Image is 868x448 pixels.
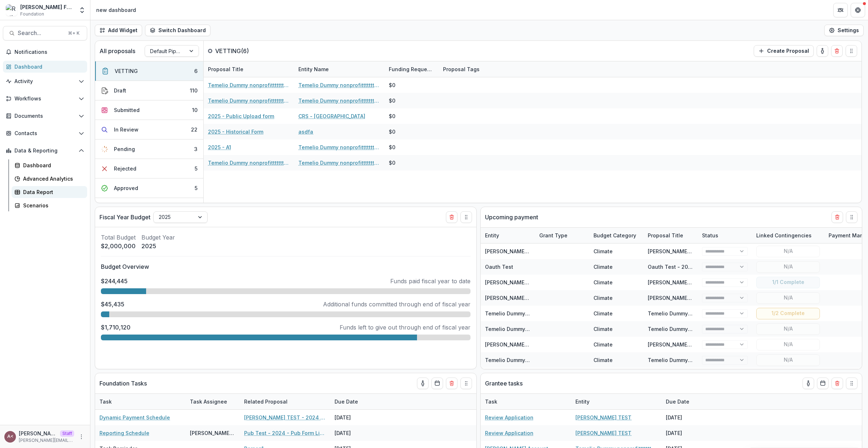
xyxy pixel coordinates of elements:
[485,326,598,332] a: Temelio Dummy nonprofittttttttt a4 sda16s5d
[648,356,693,364] div: Temelio Dummy nonprofittttttttt a4 sda16s5d - 2025 - Number question
[661,398,694,405] div: Due Date
[14,113,76,119] span: Documents
[485,295,553,301] a: [PERSON_NAME] Individual
[19,437,74,444] p: [PERSON_NAME][EMAIL_ADDRESS][DOMAIN_NAME]
[446,211,458,223] button: Delete card
[460,211,472,223] button: Drag
[485,357,598,363] a: Temelio Dummy nonprofittttttttt a4 sda16s5d
[77,432,86,441] button: More
[846,45,857,57] button: Drag
[756,323,820,335] button: N/A
[7,434,13,439] div: Andrew Clegg <andrew@trytemelio.com>
[208,97,290,104] a: Temelio Dummy nonprofittttttttt a4 sda16s5d - 2025 - A1
[661,394,716,409] div: Due Date
[593,341,613,348] div: Climate
[99,47,135,55] p: All proposals
[756,261,820,273] button: N/A
[535,228,589,243] div: Grant Type
[298,112,365,120] a: CRS - [GEOGRAPHIC_DATA]
[3,61,87,73] a: Dashboard
[208,128,263,135] a: 2025 - Historical Form
[3,26,87,40] button: Search...
[95,61,203,81] button: VETTING6
[485,341,541,348] a: [PERSON_NAME] TEST
[752,228,824,243] div: Linked Contingencies
[389,97,395,104] div: $0
[481,394,571,409] div: Task
[6,4,17,16] img: Ruthwick Foundation
[101,323,131,332] p: $1,710,120
[756,277,820,288] button: 1/1 Complete
[593,247,613,255] div: Climate
[208,112,274,120] a: 2025 - Public Upload form
[571,394,661,409] div: Entity
[204,61,294,77] div: Proposal Title
[485,264,513,270] a: Oauth Test
[648,341,693,348] div: [PERSON_NAME] TEST - 2023 - Short answer form
[186,394,240,409] div: Task Assignee
[485,279,541,285] a: [PERSON_NAME] TEST
[846,211,858,223] button: Drag
[195,165,197,172] div: 5
[756,308,820,319] button: 1/2 Complete
[101,300,124,309] p: $45,435
[481,228,535,243] div: Entity
[190,87,197,94] div: 110
[589,232,641,239] div: Budget Category
[95,25,142,36] button: Add Widget
[141,233,175,242] p: Budget Year
[114,165,136,172] div: Rejected
[485,310,598,316] a: Temelio Dummy nonprofittttttttt a4 sda16s5d
[114,106,140,114] div: Submitted
[648,310,693,317] div: Temelio Dummy nonprofit - 2024 - Temelio Test Form
[215,47,269,55] p: VETTING ( 6 )
[589,228,643,243] div: Budget Category
[3,110,87,122] button: Open Documents
[95,81,203,100] button: Draft110
[439,65,484,73] div: Proposal Tags
[330,398,362,405] div: Due Date
[186,398,231,405] div: Task Assignee
[95,159,203,178] button: Rejected5
[244,414,326,421] a: [PERSON_NAME] TEST - 2024 - Temelio Test Form
[240,394,330,409] div: Related Proposal
[648,294,693,302] div: [PERSON_NAME] Individual - null
[384,65,439,73] div: Funding Requested
[298,143,380,151] a: Temelio Dummy nonprofittttttttt a4 sda16s5d
[389,159,395,167] div: $0
[431,378,443,389] button: Calendar
[752,232,816,239] div: Linked Contingencies
[389,143,395,151] div: $0
[93,5,139,15] nav: breadcrumb
[298,128,313,135] a: asdfa
[756,246,820,257] button: N/A
[95,120,203,139] button: In Review22
[114,184,138,192] div: Approved
[208,143,231,151] a: 2025 - A1
[194,67,197,75] div: 6
[99,414,170,421] a: Dynamic Payment Schedule
[14,78,76,85] span: Activity
[99,213,150,221] p: Fiscal Year Budget
[648,247,693,255] div: [PERSON_NAME] Draft Test - 2024 - Public Upload form
[14,96,76,102] span: Workflows
[593,263,613,271] div: Climate
[101,242,136,250] p: $2,000,000
[240,398,292,405] div: Related Proposal
[390,277,471,285] p: Funds paid fiscal year to date
[389,81,395,89] div: $0
[824,25,864,36] button: Settings
[648,263,693,271] div: Oauth Test - 2024 - asdf
[485,213,538,221] p: Upcoming payment
[571,398,594,405] div: Entity
[145,25,210,36] button: Switch Dashboard
[485,379,523,388] p: Grantee tasks
[12,199,87,211] a: Scenarios
[14,49,84,55] span: Notifications
[23,188,81,196] div: Data Report
[575,414,631,421] a: [PERSON_NAME] TEST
